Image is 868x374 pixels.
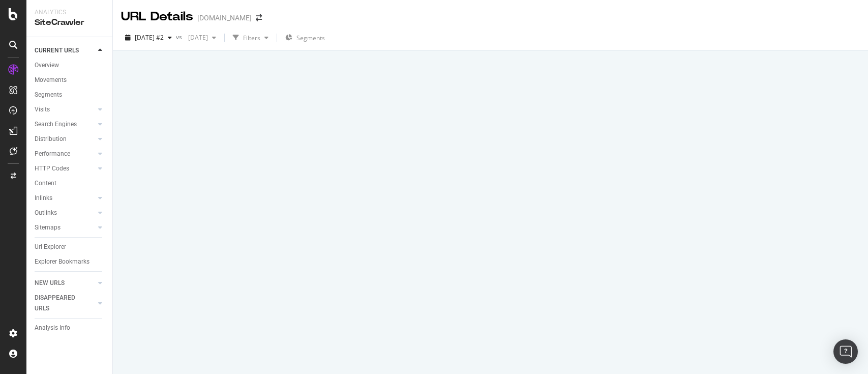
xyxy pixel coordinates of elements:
div: Explorer Bookmarks [35,256,89,267]
div: Content [35,178,56,189]
a: NEW URLS [35,278,95,289]
button: [DATE] #2 [121,30,176,46]
div: Performance [35,149,70,159]
a: Performance [35,149,95,159]
a: Overview [35,60,105,71]
a: Movements [35,75,105,85]
span: 2025 Sep. 15th #2 [135,33,164,42]
div: Analytics [35,8,104,17]
a: Inlinks [35,193,95,204]
a: Url Explorer [35,242,105,252]
div: SiteCrawler [35,17,104,28]
span: Segments [296,34,325,42]
button: Filters [229,30,273,46]
div: Outlinks [35,208,57,218]
a: HTTP Codes [35,163,95,174]
div: Analysis Info [35,323,70,333]
a: Search Engines [35,119,95,130]
div: [DOMAIN_NAME] [197,13,252,23]
div: Open Intercom Messenger [833,339,858,364]
div: Url Explorer [35,242,66,252]
div: Visits [35,104,50,115]
div: HTTP Codes [35,163,69,174]
div: URL Details [121,8,193,25]
button: Segments [281,30,329,46]
div: CURRENT URLS [35,45,79,56]
a: Content [35,178,105,189]
button: [DATE] [184,30,220,46]
a: CURRENT URLS [35,45,95,56]
div: DISAPPEARED URLS [35,293,86,314]
div: Segments [35,90,62,100]
a: Explorer Bookmarks [35,256,105,267]
div: Distribution [35,134,67,145]
span: vs [176,33,184,41]
a: Sitemaps [35,222,95,233]
div: arrow-right-arrow-left [256,14,262,21]
span: 2025 Mar. 9th [184,33,208,42]
div: Filters [243,34,260,42]
a: Visits [35,104,95,115]
div: Overview [35,60,59,71]
a: Analysis Info [35,323,105,333]
div: NEW URLS [35,278,65,289]
a: Segments [35,90,105,100]
a: DISAPPEARED URLS [35,293,95,314]
div: Movements [35,75,67,85]
div: Sitemaps [35,222,61,233]
div: Search Engines [35,119,77,130]
div: Inlinks [35,193,52,204]
a: Outlinks [35,208,95,218]
a: Distribution [35,134,95,145]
